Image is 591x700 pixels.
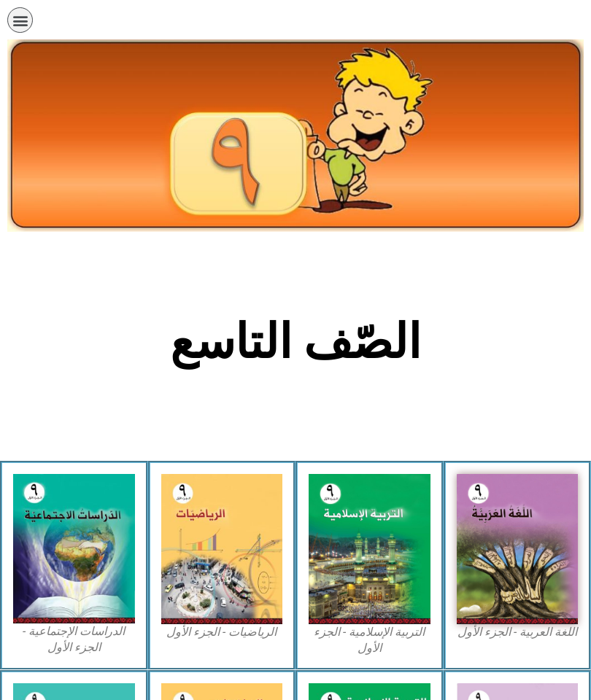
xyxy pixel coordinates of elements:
figcaption: الرياضيات - الجزء الأول​ [161,624,283,640]
figcaption: الدراسات الإجتماعية - الجزء الأول​ [13,623,135,656]
h2: الصّف التاسع [55,314,537,370]
figcaption: اللغة العربية - الجزء الأول​ [457,624,579,640]
div: כפתור פתיחת תפריט [7,7,33,33]
figcaption: التربية الإسلامية - الجزء الأول [309,624,430,657]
